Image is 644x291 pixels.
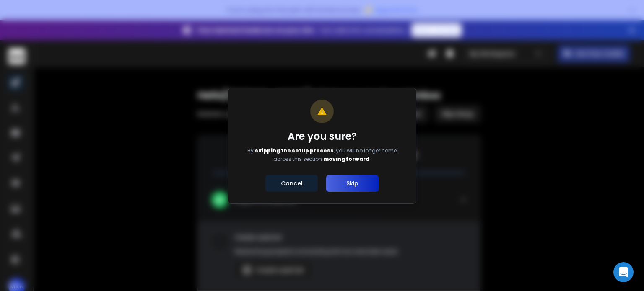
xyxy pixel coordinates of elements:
[323,155,369,162] span: moving forward
[265,175,318,192] button: Cancel
[326,175,379,192] button: Skip
[240,130,404,143] h1: Are you sure?
[613,262,634,282] div: Open Intercom Messenger
[255,147,334,154] span: skipping the setup process
[240,147,404,163] p: By , you will no longer come across this section .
